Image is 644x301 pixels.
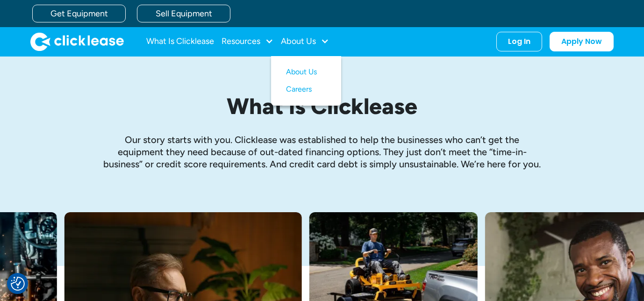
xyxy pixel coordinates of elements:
h1: What is Clicklease [102,94,542,119]
nav: About Us [271,56,341,106]
p: Our story starts with you. Clicklease was established to help the businesses who can’t get the eq... [102,134,542,170]
button: Consent Preferences [11,277,25,291]
div: Resources [222,32,273,51]
img: Revisit consent button [11,277,25,291]
a: Apply Now [550,32,614,51]
div: Log In [508,37,530,46]
a: home [30,32,124,51]
a: Careers [286,81,326,98]
div: About Us [281,32,329,51]
a: Sell Equipment [137,5,230,22]
img: Clicklease logo [30,32,124,51]
a: What Is Clicklease [146,32,214,51]
a: Get Equipment [32,5,126,22]
a: About Us [286,64,326,81]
